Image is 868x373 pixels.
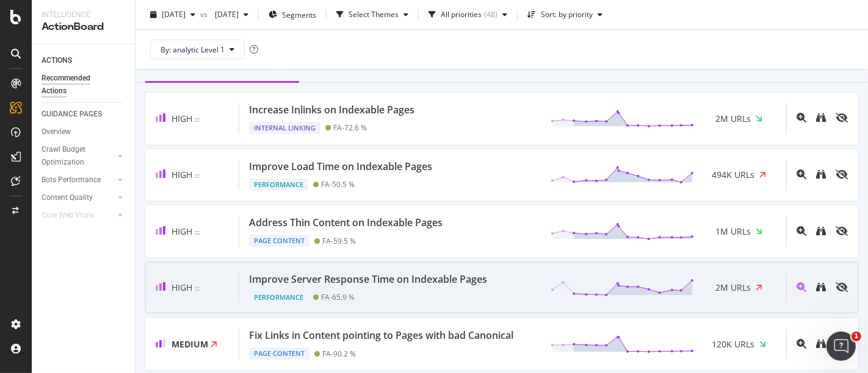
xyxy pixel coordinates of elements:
[541,11,593,18] div: Sort: by priority
[816,282,826,292] div: binoculars
[249,291,308,304] div: Performance
[42,20,125,34] div: ActionBoard
[42,108,102,121] div: GUIDANCE PAGES
[816,283,826,293] a: binoculars
[249,272,487,286] div: Improve Server Response Time on Indexable Pages
[195,118,200,122] img: Equal
[836,282,848,292] div: eye-slash
[816,339,826,350] a: binoculars
[249,103,414,117] div: Increase Inlinks on Indexable Pages
[797,169,806,179] div: magnifying-glass-plus
[42,209,114,222] a: Core Web Vitals
[195,231,200,235] img: Equal
[42,108,126,121] a: GUIDANCE PAGES
[249,122,320,134] div: Internal Linking
[42,143,106,169] div: Crawl Budget Optimization
[42,10,125,20] div: Intelligence
[816,113,826,123] div: binoculars
[816,170,826,180] a: binoculars
[42,174,101,187] div: Bots Performance
[200,9,210,20] span: vs
[172,113,192,124] span: High
[282,9,316,20] span: Segments
[249,235,309,247] div: Page Content
[797,226,806,236] div: magnifying-glass-plus
[195,174,200,178] img: Equal
[816,226,826,236] div: binoculars
[42,126,126,138] a: Overview
[712,169,754,181] span: 494K URLs
[42,72,115,98] div: Recommended Actions
[826,332,856,361] iframe: Intercom live chat
[249,347,309,360] div: Page Content
[42,54,126,67] a: ACTIONS
[321,293,355,302] div: FA - 65.9 %
[852,332,861,341] span: 1
[797,282,806,292] div: magnifying-glass-plus
[172,338,208,350] span: Medium
[42,209,94,222] div: Core Web Vitals
[172,226,192,237] span: High
[249,216,443,230] div: Address Thin Content on Indexable Pages
[161,44,225,54] span: By: analytic Level 1
[715,226,751,238] span: 1M URLs
[836,226,848,236] div: eye-slash
[162,9,186,20] span: 2025 Sep. 1st
[210,5,253,24] button: [DATE]
[195,287,200,291] img: Equal
[322,236,356,246] div: FA - 59.5 %
[816,227,826,237] a: binoculars
[172,282,192,293] span: High
[321,180,355,189] div: FA - 50.5 %
[484,11,497,18] div: ( 48 )
[42,143,114,169] a: Crawl Budget Optimization
[715,282,751,294] span: 2M URLs
[145,5,200,24] button: [DATE]
[331,5,413,24] button: Select Themes
[150,40,245,59] button: By: analytic Level 1
[249,160,432,174] div: Improve Load Time on Indexable Pages
[349,11,399,18] div: Select Themes
[42,191,114,204] a: Content Quality
[322,349,356,358] div: FA - 90.2 %
[441,11,482,18] div: All priorities
[816,113,826,124] a: binoculars
[42,126,71,138] div: Overview
[797,113,806,123] div: magnifying-glass-plus
[836,113,848,123] div: eye-slash
[816,169,826,179] div: binoculars
[797,339,806,349] div: magnifying-glass-plus
[523,5,607,24] button: Sort: by priority
[249,329,513,343] div: Fix Links in Content pointing to Pages with bad Canonical
[172,169,192,180] span: High
[210,9,239,20] span: 2024 Oct. 1st
[264,5,321,24] button: Segments
[42,72,126,98] a: Recommended Actions
[333,123,367,132] div: FA - 72.6 %
[816,339,826,349] div: binoculars
[836,169,848,179] div: eye-slash
[42,174,114,187] a: Bots Performance
[424,5,512,24] button: All priorities(48)
[715,113,751,125] span: 2M URLs
[249,179,308,191] div: Performance
[42,54,72,67] div: ACTIONS
[42,191,93,204] div: Content Quality
[712,338,754,350] span: 120K URLs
